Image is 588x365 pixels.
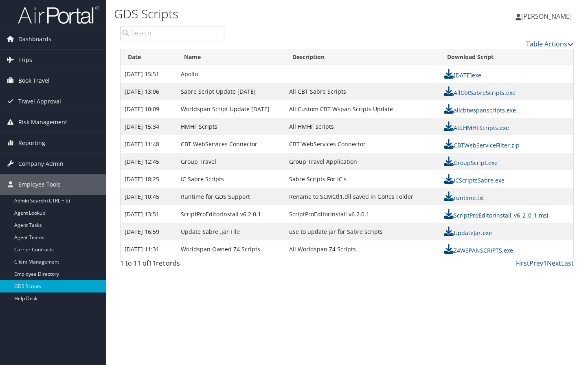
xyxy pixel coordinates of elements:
[18,50,32,70] span: Trips
[516,259,529,268] a: First
[561,259,574,268] a: Last
[120,26,224,40] input: Search
[285,83,440,100] td: All CBT Sabre Scripts
[114,5,425,22] h1: GDS Scripts
[177,188,285,205] td: Runtime for GDS Support
[121,118,177,135] td: [DATE] 15:34
[285,223,440,240] td: use to update jar for Sabre scripts
[285,135,440,153] td: CBT WebServices Connector
[444,89,516,97] a: AllCbtSabreScripts.exe
[521,12,572,21] span: [PERSON_NAME]
[543,259,547,268] a: 1
[149,259,156,268] span: 11
[121,100,177,118] td: [DATE] 10:09
[121,153,177,170] td: [DATE] 12:45
[285,170,440,188] td: Sabre Scripts For IC's
[121,49,177,65] th: Date: activate to sort column ascending
[285,153,440,170] td: Group Travel Application
[440,49,573,65] th: Download Script: activate to sort column descending
[121,135,177,153] td: [DATE] 11:48
[18,133,45,153] span: Reporting
[177,118,285,135] td: HMHF Scripts
[18,154,64,174] span: Company Admin
[121,188,177,205] td: [DATE] 10:45
[177,83,285,100] td: Sabre Script Update [DATE]
[285,118,440,135] td: All HMHF scripts
[516,4,580,29] a: [PERSON_NAME]
[444,159,498,167] a: GroupScript.exe
[177,153,285,170] td: Group Travel
[285,205,440,223] td: ScriptProEditorInstall v6.2.0.1
[444,176,505,184] a: ICScriptsSabre.exe
[444,106,516,114] a: allcbtwspanscripts.exe
[18,112,67,132] span: Risk Management
[444,71,481,79] a: [DATE]exe
[121,83,177,100] td: [DATE] 13:06
[177,65,285,83] td: Apollo
[120,258,224,272] div: 1 to 11 of records
[177,135,285,153] td: CBT WebServices Connector
[285,240,440,258] td: All Worldspan Z4 Scripts
[529,259,543,268] a: Prev
[121,170,177,188] td: [DATE] 18:25
[526,40,574,48] a: Table Actions
[444,141,520,149] a: CBTWebServiceFilter.zip
[177,240,285,258] td: Worldspan Owned Z4 Scripts
[121,240,177,258] td: [DATE] 11:31
[547,259,561,268] a: Next
[177,170,285,188] td: IC Sabre Scripts
[444,194,484,202] a: runtime.txt
[285,188,440,205] td: Rename to SCMCtl1.dll saved in GoRes Folder
[285,49,440,65] th: Description: activate to sort column ascending
[177,49,285,65] th: Name: activate to sort column ascending
[18,70,50,91] span: Book Travel
[18,5,99,24] img: airportal-logo.png
[444,124,509,132] a: ALLHMHFScripts.exe
[121,65,177,83] td: [DATE] 15:51
[18,91,61,112] span: Travel Approval
[18,174,61,195] span: Employee Tools
[177,205,285,223] td: ScriptProEditorInstall v6.2.0.1
[444,246,513,254] a: Z4WSPANSCRIPTS.exe
[285,100,440,118] td: All Custom CBT Wspan Scripts Update
[18,29,51,49] span: Dashboards
[177,223,285,240] td: Update Sabre .jar File
[444,211,549,219] a: ScriptProEditorInstall_v6_2_0_1.msi
[444,229,492,237] a: UpdateJar.exe
[121,223,177,240] td: [DATE] 16:59
[121,205,177,223] td: [DATE] 13:51
[177,100,285,118] td: Worldspan Script Update [DATE]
